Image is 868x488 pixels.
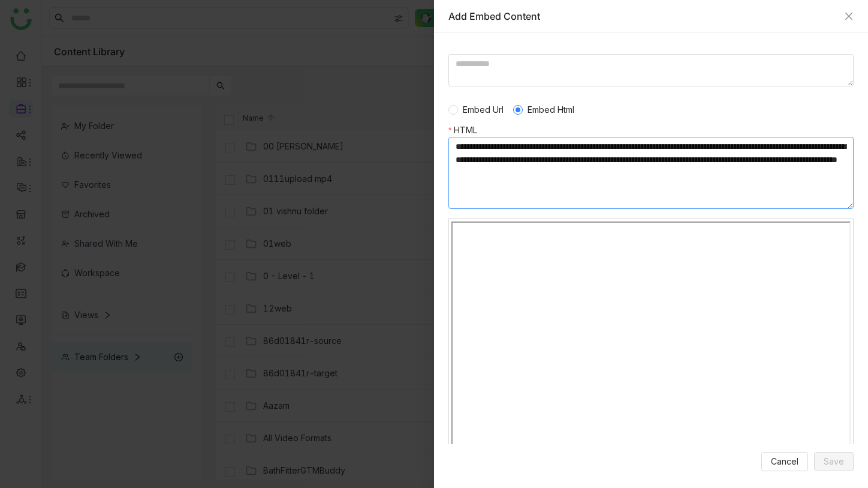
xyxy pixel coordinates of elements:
[458,103,508,116] span: Embed Url
[814,452,854,471] button: Save
[771,455,798,468] span: Cancel
[448,10,838,23] div: Add Embed Content
[761,452,808,471] button: Cancel
[448,124,483,137] label: HTML
[523,103,579,116] span: Embed Html
[844,11,854,21] button: Close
